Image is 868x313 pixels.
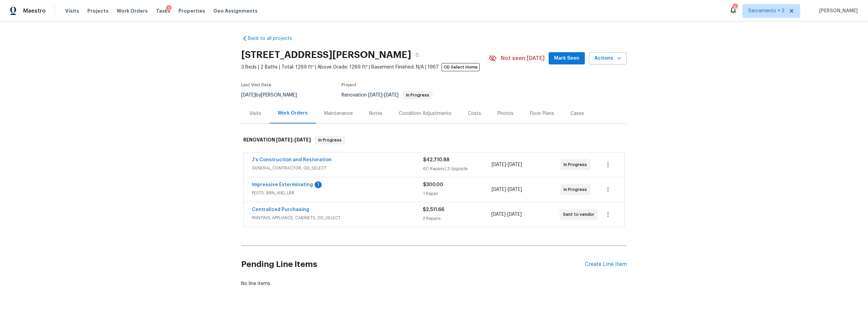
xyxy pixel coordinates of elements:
a: Impressive Exterminating [252,182,313,187]
span: $2,511.66 [423,207,444,212]
span: OD Select Home [442,63,480,71]
span: [DATE] [492,187,506,192]
a: Back to all projects [241,35,307,42]
span: [DATE] [241,93,256,98]
span: Last Visit Date [241,83,271,87]
span: In Progress [403,93,432,97]
span: - [276,137,311,142]
span: Properties [178,8,205,14]
h6: RENOVATION [243,136,311,144]
div: 1 Repair [423,190,492,197]
div: Photos [497,110,513,117]
span: In Progress [316,137,344,144]
span: - [492,186,522,193]
span: [DATE] [384,93,399,98]
span: Work Orders [117,8,148,14]
div: 5 [733,4,737,11]
div: Floor Plans [530,110,554,117]
div: Costs [468,110,481,117]
div: by [PERSON_NAME] [241,91,305,99]
span: Maestro [23,8,46,14]
span: [DATE] [491,212,506,217]
span: Renovation [342,93,433,98]
span: Mark Seen [554,54,579,63]
span: PESTS, BRN_AND_LRR [252,190,423,196]
div: 1 [315,181,322,188]
span: Project [342,83,357,87]
div: 3 Repairs [423,215,491,222]
span: Actions [594,54,621,63]
span: [DATE] [492,162,506,167]
span: Sent to vendor [563,211,597,218]
span: Geo Assignments [213,8,258,14]
div: No line items. [241,280,627,287]
span: In Progress [564,186,590,193]
span: Tasks [156,9,170,13]
span: - [368,93,399,98]
span: 3 Beds | 2 Baths | Total: 1269 ft² | Above Grade: 1269 ft² | Basement Finished: N/A | 1967 [241,64,489,71]
div: Maintenance [324,110,353,117]
span: [DATE] [368,93,382,98]
span: Sacramento + 3 [748,8,784,14]
div: Create Line Item [585,261,627,268]
span: Projects [87,8,108,14]
span: [PERSON_NAME] [816,8,858,14]
div: 2 [166,5,172,12]
div: Condition Adjustments [399,110,451,117]
span: [DATE] [508,162,522,167]
a: Centralized Purchasing [252,207,309,212]
span: - [491,211,522,218]
span: Visits [65,8,79,14]
div: 60 Repairs | 3 Upgrade [423,165,492,172]
h2: Pending Line Items [241,249,585,280]
button: Mark Seen [549,52,585,65]
button: Copy Address [411,49,423,61]
span: - [492,161,522,168]
span: $42,710.88 [423,158,449,162]
span: $300.00 [423,182,443,187]
div: Notes [369,110,382,117]
span: [DATE] [276,137,292,142]
h2: [STREET_ADDRESS][PERSON_NAME] [241,51,411,58]
div: RENOVATION [DATE]-[DATE]In Progress [241,129,627,151]
span: [DATE] [294,137,311,142]
span: Not seen [DATE] [501,55,545,62]
div: Work Orders [278,110,308,117]
div: Cases [570,110,584,117]
span: [DATE] [507,212,522,217]
span: [DATE] [508,187,522,192]
button: Actions [589,52,627,65]
span: In Progress [564,161,590,168]
span: GENERAL_CONTRACTOR, OD_SELECT [252,165,423,172]
div: Visits [249,110,261,117]
a: J's Construction and Restoration [252,158,332,162]
span: PAINTING, APPLIANCE, CABINETS, OD_SELECT [252,214,423,221]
